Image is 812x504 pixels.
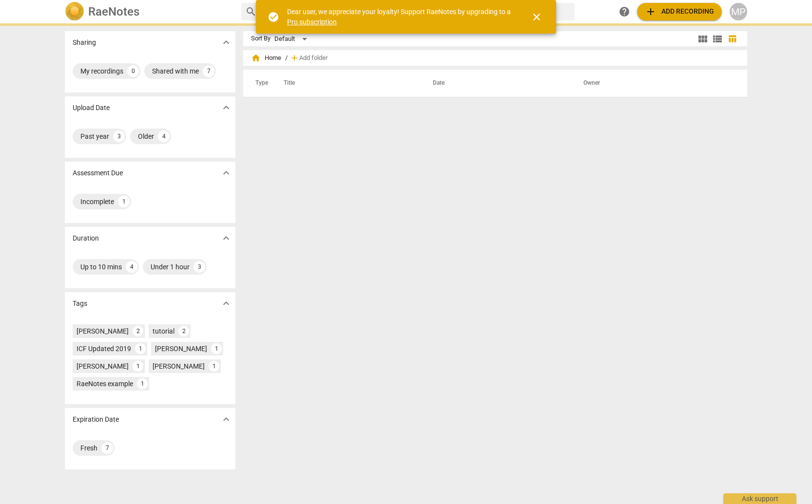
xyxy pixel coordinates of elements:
[155,344,207,354] div: [PERSON_NAME]
[219,231,233,245] button: Show more
[73,168,123,178] p: Assessment Due
[728,34,737,43] span: table_chart
[219,35,233,50] button: Show more
[290,53,299,63] span: add
[153,361,205,371] div: [PERSON_NAME]
[572,70,737,97] th: Owner
[220,413,232,425] span: expand_more
[153,326,174,336] div: tutorial
[73,299,87,309] p: Tags
[80,443,97,453] div: Fresh
[220,298,232,309] span: expand_more
[80,262,122,272] div: Up to 10 mins
[73,37,96,48] p: Sharing
[80,197,114,206] div: Incomplete
[616,3,633,20] a: Help
[113,131,125,142] div: 3
[251,35,271,42] div: Sort By
[80,66,123,76] div: My recordings
[137,378,148,389] div: 1
[299,55,328,62] span: Add folder
[65,2,233,21] a: LogoRaeNotes
[77,344,131,354] div: ICF Updated 2019
[287,7,513,27] div: Dear user, we appreciate your loyalty! Support RaeNotes by upgrading to a
[645,6,657,18] span: add
[152,66,199,76] div: Shared with me
[73,414,119,425] p: Expiration Date
[77,379,133,389] div: RaeNotes example
[697,33,709,45] span: view_module
[158,131,170,142] div: 4
[251,53,261,63] span: home
[619,6,630,18] span: help
[219,100,233,115] button: Show more
[65,2,84,21] img: Logo
[178,326,189,336] div: 2
[285,55,288,62] span: /
[77,361,129,371] div: [PERSON_NAME]
[211,343,222,354] div: 1
[245,6,257,18] span: search
[193,261,205,273] div: 3
[209,361,219,372] div: 1
[77,326,129,336] div: [PERSON_NAME]
[220,37,232,48] span: expand_more
[133,361,143,372] div: 1
[118,196,130,207] div: 1
[272,70,421,97] th: Title
[73,103,110,113] p: Upload Date
[725,32,739,46] button: Table view
[287,18,337,26] a: Pro subscription
[101,442,113,454] div: 7
[723,493,796,504] div: Ask support
[251,53,281,63] span: Home
[525,5,548,29] button: Close
[645,6,714,18] span: Add recording
[219,296,233,311] button: Show more
[421,70,572,97] th: Date
[88,5,139,19] h2: RaeNotes
[220,167,232,179] span: expand_more
[127,65,139,77] div: 0
[712,33,723,45] span: view_list
[531,11,542,23] span: close
[126,261,137,273] div: 4
[268,11,279,23] span: check_circle
[80,131,109,141] div: Past year
[274,31,310,47] div: Default
[133,326,143,336] div: 2
[730,3,747,20] button: MP
[637,3,722,20] button: Upload
[135,343,146,354] div: 1
[710,32,725,46] button: List view
[696,32,710,46] button: Tile view
[219,412,233,427] button: Show more
[151,262,190,272] div: Under 1 hour
[203,65,214,77] div: 7
[220,232,232,244] span: expand_more
[219,166,233,180] button: Show more
[138,131,154,141] div: Older
[248,70,272,97] th: Type
[73,233,99,243] p: Duration
[220,102,232,113] span: expand_more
